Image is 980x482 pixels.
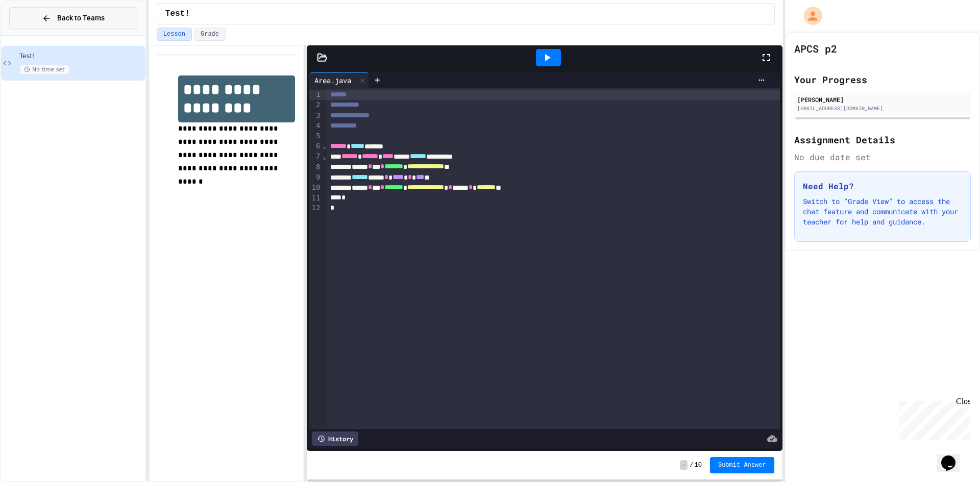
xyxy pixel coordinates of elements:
[680,460,688,470] span: -
[309,172,322,183] div: 9
[309,90,322,100] div: 1
[937,441,970,472] iframe: chat widget
[695,461,702,469] span: 10
[794,72,971,87] h2: Your Progress
[57,13,105,23] span: Back to Teams
[797,105,968,112] div: [EMAIL_ADDRESS][DOMAIN_NAME]
[803,196,962,227] p: Switch to "Grade View" to access the chat feature and communicate with your teacher for help and ...
[309,121,322,131] div: 4
[710,457,774,473] button: Submit Answer
[309,131,322,141] div: 5
[797,95,968,104] div: [PERSON_NAME]
[309,111,322,121] div: 3
[9,7,137,29] button: Back to Teams
[309,193,322,204] div: 11
[794,133,971,147] h2: Assignment Details
[309,151,322,162] div: 7
[718,461,766,469] span: Submit Answer
[4,4,70,65] div: Chat with us now!Close
[794,151,971,163] div: No due date set
[19,65,69,74] span: No time set
[19,52,143,61] span: Test!
[322,153,327,161] span: Fold line
[312,432,358,446] div: History
[309,141,322,151] div: 6
[309,203,322,213] div: 12
[803,180,962,192] h3: Need Help?
[309,75,356,86] div: Area.java
[322,142,327,150] span: Fold line
[793,4,825,28] div: My Account
[309,183,322,193] div: 10
[309,100,322,110] div: 2
[690,461,693,469] span: /
[895,397,970,440] iframe: chat widget
[165,8,190,20] span: Test!
[309,162,322,172] div: 8
[794,41,837,56] h1: APCS p2
[309,72,369,88] div: Area.java
[194,28,226,41] button: Grade
[157,28,192,41] button: Lesson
